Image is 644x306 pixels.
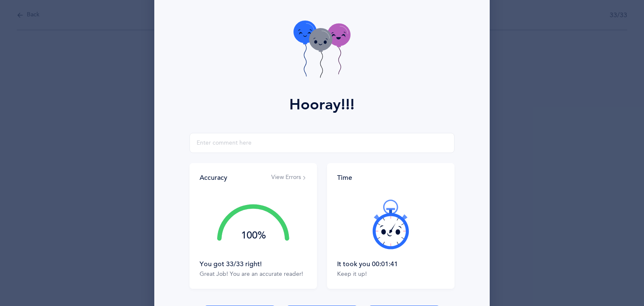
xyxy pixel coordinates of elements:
div: Hooray!!! [289,93,355,116]
div: Accuracy [200,173,227,182]
div: Great Job! You are an accurate reader! [200,270,307,279]
div: Keep it up! [337,270,444,279]
div: It took you 00:01:41 [337,259,444,269]
div: You got 33/33 right! [200,259,307,269]
div: Time [337,173,444,182]
div: 100% [217,231,289,241]
input: Enter comment here [190,133,454,153]
button: View Errors [271,174,307,182]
